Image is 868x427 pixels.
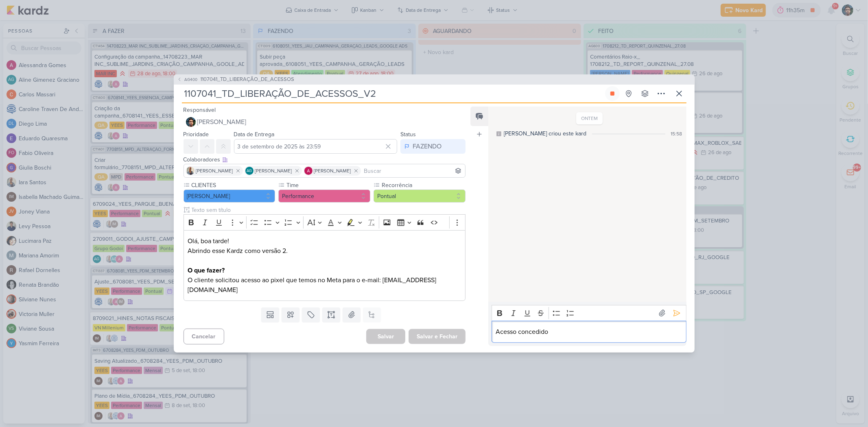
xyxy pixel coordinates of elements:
[671,130,682,137] div: 15:58
[177,76,295,84] button: AG400 1107041_TD_LIBERAÇÃO_DE_ACESSOS
[247,169,252,173] p: AG
[191,181,275,190] label: CLIENTES
[286,181,370,190] label: Time
[188,246,461,266] p: Abrindo esse Kardz como versão 2.
[504,129,586,138] div: [PERSON_NAME] criou este kard
[184,190,275,203] button: [PERSON_NAME]
[234,131,275,138] label: Data de Entrega
[234,139,398,154] input: Select a date
[184,76,199,83] span: AG400
[186,117,196,127] img: Nelito Junior
[363,166,464,176] input: Buscar
[188,236,461,246] p: Olá, boa tarde!
[381,181,466,190] label: Recorrência
[182,86,603,101] input: Kard Sem Título
[245,167,254,175] div: Aline Gimenez Graciano
[278,190,370,203] button: Performance
[304,167,313,175] img: Alessandra Gomes
[496,327,682,337] p: Acesso concedido
[184,230,466,301] div: Editor editing area: main
[197,117,247,127] span: [PERSON_NAME]
[190,206,466,214] input: Texto sem título
[609,90,616,97] div: Parar relógio
[188,266,461,295] p: O cliente solicitou acesso ao pixel que temos no Meta para o e-mail: [EMAIL_ADDRESS][DOMAIN_NAME]
[201,76,295,84] span: 1107041_TD_LIBERAÇÃO_DE_ACESSOS
[188,266,225,274] strong: O que fazer?
[400,131,416,138] label: Status
[492,305,686,321] div: Editor toolbar
[196,167,233,174] span: [PERSON_NAME]
[314,167,351,174] span: [PERSON_NAME]
[184,107,216,113] label: Responsável
[184,115,466,129] button: [PERSON_NAME]
[400,139,466,154] button: FAZENDO
[184,155,466,164] div: Colaboradores
[184,214,466,230] div: Editor toolbar
[184,329,224,344] button: Cancelar
[184,131,209,138] label: Prioridade
[186,167,195,175] img: Iara Santos
[413,142,442,151] div: FAZENDO
[492,321,686,343] div: Editor editing area: main
[374,190,466,203] button: Pontual
[255,167,292,174] span: [PERSON_NAME]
